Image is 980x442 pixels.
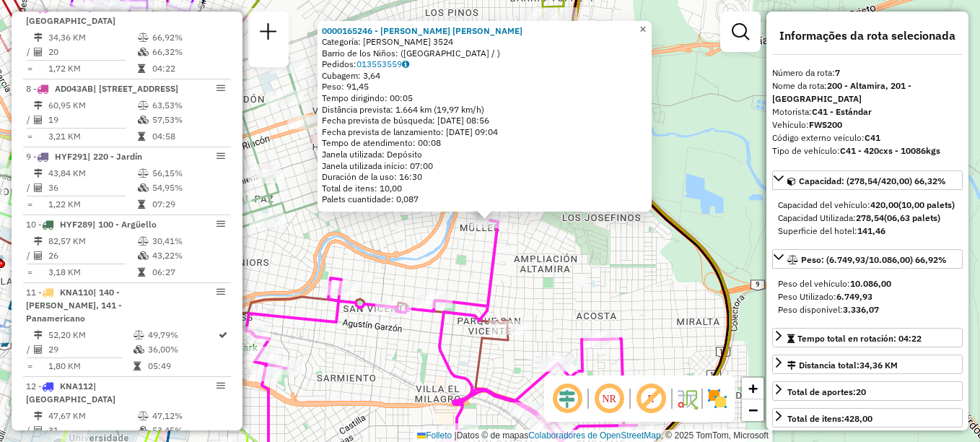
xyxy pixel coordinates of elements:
[836,291,872,302] strong: 6.749,93
[26,265,33,279] td: =
[417,430,452,441] a: Folleto
[48,248,137,263] td: 26
[801,254,947,265] span: Peso: (6.749,93/10.086,00) 66,92%
[26,359,33,373] td: =
[322,92,647,104] div: Tempo dirigindo: 00:05
[152,197,224,212] td: 07:29
[148,344,178,355] font: 36,00%
[26,197,33,212] td: =
[742,399,764,421] a: Alejar
[322,115,647,126] div: Fecha prevista de búsqueda: [DATE] 08:56
[134,331,144,339] i: % de utilização do peso
[748,379,758,397] span: +
[26,248,33,263] td: /
[809,119,842,130] strong: FWS200
[592,381,626,416] span: Ocultar NR
[34,412,43,420] i: Distância Total
[639,23,646,35] span: ×
[772,79,963,105] div: Nome da rota:
[48,166,137,181] td: 43,84 KM
[138,132,145,141] i: Tempo total em rota
[748,401,758,419] span: −
[48,98,137,113] td: 60,95 KM
[799,360,898,370] font: Distancia total:
[138,101,149,110] i: % de utilização do peso
[152,166,224,181] td: 56,15%
[870,199,898,210] strong: 420,00
[772,80,911,104] strong: 200 - Altamira, 201 - [GEOGRAPHIC_DATA]
[26,381,42,391] font: 12 -
[26,181,33,195] td: /
[48,409,137,423] td: 47,67 KM
[152,234,224,248] td: 30,41%
[147,328,217,342] td: 49,79%
[138,251,149,260] i: % de utilização da cubagem
[772,249,963,269] a: Peso: (6.749,93/10.086,00) 66,92%
[322,149,647,160] div: Janela utilizada: Depósito
[138,169,149,178] i: % de utilização do peso
[152,250,183,261] font: 43,22%
[93,83,178,94] span: | [STREET_ADDRESS]
[26,287,42,298] font: 11 -
[772,119,842,130] font: Vehículo:
[216,220,225,228] em: Opções
[152,46,183,57] font: 66,32%
[772,272,963,322] div: Peso: (6.749,93/10.086,00) 66,92%
[26,151,37,162] font: 9 -
[48,113,137,127] td: 19
[138,412,149,420] i: % de utilização do peso
[356,58,402,69] font: 013553559
[48,265,137,279] td: 3,18 KM
[48,197,137,212] td: 1,22 KM
[254,17,283,50] a: Nova sessão e pesquisa
[55,151,87,162] span: HYF291
[850,278,891,289] strong: 10.086,00
[26,2,178,26] span: | 200 - Altamira, 201 - [GEOGRAPHIC_DATA]
[216,287,225,296] em: Opções
[26,287,122,324] span: | 140 - [PERSON_NAME], 141 - Panamericano
[787,412,872,425] div: Total de itens:
[216,84,225,92] em: Opções
[152,265,224,279] td: 06:27
[772,144,963,157] div: Tipo de vehículo:
[48,359,133,373] td: 1,80 KM
[799,175,946,186] span: Capacidad: (278,54/420,00) 66,32%
[322,126,647,138] div: Fecha prevista de lanzamiento: [DATE] 09:04
[60,219,92,230] span: HYF289
[26,45,33,59] td: /
[152,61,224,76] td: 04:22
[26,113,33,127] td: /
[26,342,33,357] td: /
[34,183,43,192] i: Total de Atividades
[147,359,217,373] td: 05:49
[322,194,647,205] div: Palets cuantidade: 0,087
[322,183,647,194] div: Total de itens: 10,00
[634,381,668,416] span: Exibir rótulo
[34,331,43,339] i: Distância Total
[840,145,940,156] strong: C41 - 420cxs - 10086kgs
[138,183,149,192] i: % de utilização da cubagem
[835,67,840,78] strong: 7
[138,116,149,124] i: % de utilização da cubagem
[414,430,772,442] div: Datos © de mapas , © 2025 TomTom, Microsoft
[778,303,957,316] div: Peso disponível:
[843,304,879,315] strong: 3.336,07
[138,268,145,277] i: Tempo total em rota
[812,106,872,117] strong: C41 - Estándar
[152,409,224,423] td: 47,12%
[26,129,33,144] td: =
[856,386,866,397] strong: 20
[898,199,955,210] strong: (10,00 palets)
[772,131,963,144] div: Código externo veículo:
[48,342,133,357] td: 29
[138,33,149,42] i: % de utilização do peso
[772,29,963,43] h4: Informações da rota selecionada
[152,129,224,144] td: 04:58
[34,33,43,42] i: Distância Total
[322,104,647,116] div: Distância prevista: 1.664 km (19,97 km/h)
[726,17,755,46] a: Exibir filtros
[152,98,224,113] td: 63,53%
[322,70,380,81] font: Cubagem: 3,64
[34,116,43,124] i: Total de Atividades
[26,219,42,230] font: 10 -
